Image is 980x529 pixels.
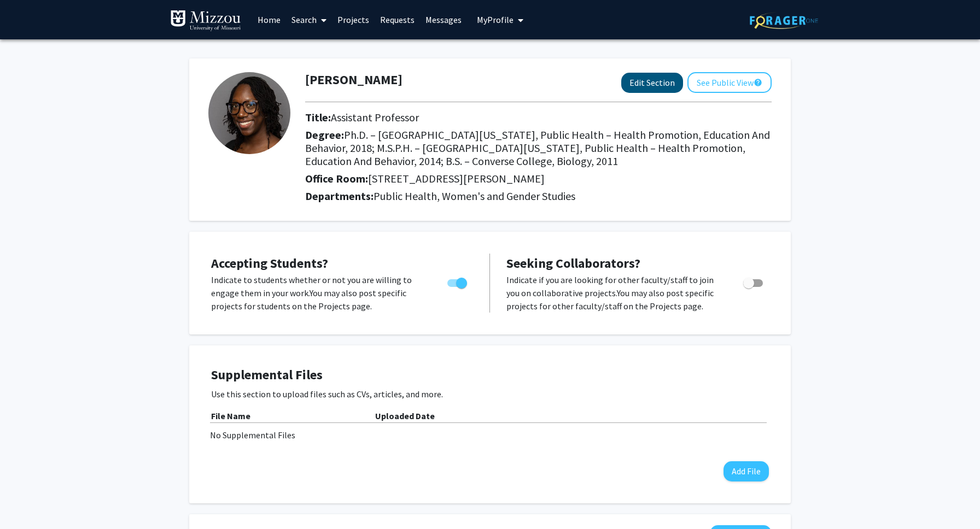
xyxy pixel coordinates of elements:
span: Seeking Collaborators? [506,255,640,272]
h2: Office Room: [305,172,772,185]
img: Profile Picture [208,72,290,154]
a: Home [252,1,286,39]
a: Search [286,1,332,39]
div: Toggle [443,273,473,290]
img: ForagerOne Logo [750,12,818,29]
span: My Profile [477,14,514,25]
span: Assistant Professor [331,110,419,124]
button: Edit Section [621,73,683,93]
h4: Supplemental Files [211,367,769,383]
a: Projects [332,1,375,39]
span: [STREET_ADDRESS][PERSON_NAME] [368,172,545,185]
button: Add File [724,461,769,481]
h2: Title: [305,111,772,124]
iframe: Chat [8,480,46,521]
p: Indicate to students whether or not you are willing to engage them in your work. You may also pos... [211,273,427,313]
mat-icon: help [754,76,762,89]
h2: Degree: [305,128,772,168]
img: University of Missouri Logo [170,10,241,32]
span: Accepting Students? [211,255,328,272]
a: Messages [420,1,467,39]
span: Public Health, Women's and Gender Studies [374,189,575,203]
div: No Supplemental Files [210,428,770,442]
div: Toggle [739,273,769,290]
b: Uploaded Date [375,410,435,421]
p: Use this section to upload files such as CVs, articles, and more. [211,387,769,401]
h1: [PERSON_NAME] [305,72,402,88]
h2: Departments: [297,190,780,203]
span: Ph.D. – [GEOGRAPHIC_DATA][US_STATE], Public Health – Health Promotion, Education And Behavior, 20... [305,128,770,168]
a: Requests [375,1,420,39]
button: See Public View [687,72,772,93]
b: File Name [211,410,250,421]
p: Indicate if you are looking for other faculty/staff to join you on collaborative projects. You ma... [506,273,722,313]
